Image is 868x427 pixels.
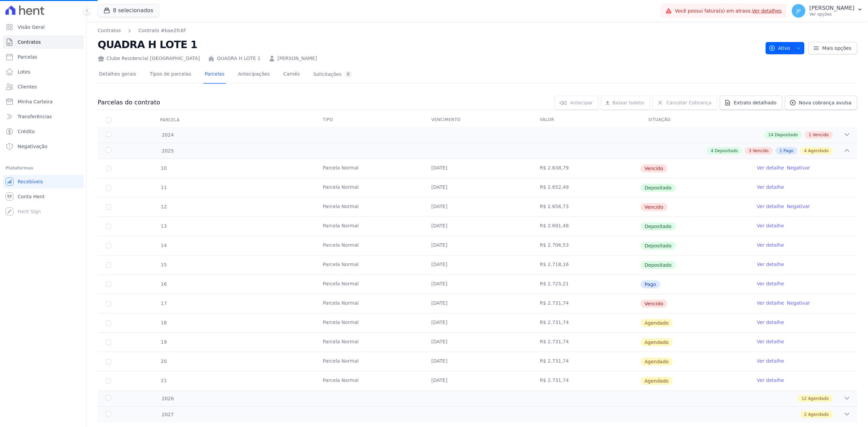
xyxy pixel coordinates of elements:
[423,333,532,352] td: [DATE]
[313,71,352,78] div: Solicitações
[640,358,673,366] span: Agendado
[532,159,640,178] td: R$ 2.638,79
[5,164,81,172] div: Plataformas
[160,281,167,287] span: 16
[775,132,798,138] span: Depositado
[161,395,174,402] span: 2026
[18,39,41,45] span: Contratos
[780,148,782,154] span: 1
[640,184,676,192] span: Depositado
[160,339,167,345] span: 19
[160,243,167,248] span: 14
[532,371,640,390] td: R$ 2.731,74
[423,371,532,390] td: [DATE]
[757,338,784,345] a: Ver detalhe
[769,42,790,54] span: Ativo
[161,147,174,155] span: 2025
[423,256,532,274] td: [DATE]
[315,159,423,178] td: Parcela Normal
[237,66,271,84] a: Antecipações
[106,204,111,210] input: default
[18,193,44,200] span: Conta Hent
[3,80,84,94] a: Clientes
[808,411,829,418] span: Agendado
[3,35,84,49] a: Contratos
[3,65,84,79] a: Lotes
[138,27,185,34] a: Contrato #bae2fc6f
[822,45,851,52] span: Mais opções
[757,358,784,364] a: Ver detalhe
[315,198,423,217] td: Parcela Normal
[315,217,423,236] td: Parcela Normal
[106,224,111,229] input: Só é possível selecionar pagamentos em aberto
[106,359,111,364] input: default
[315,352,423,371] td: Parcela Normal
[787,300,810,306] a: Negativar
[640,261,676,269] span: Depositado
[757,261,784,268] a: Ver detalhe
[18,128,35,135] span: Crédito
[757,319,784,326] a: Ver detalhe
[785,96,857,110] a: Nova cobrança avulsa
[3,140,84,153] a: Negativação
[18,68,31,75] span: Lotes
[787,204,810,209] a: Negativar
[813,132,829,138] span: Vencido
[344,71,352,78] div: 0
[808,148,829,154] span: Agendado
[3,175,84,188] a: Recebíveis
[160,204,167,209] span: 12
[809,5,854,12] p: [PERSON_NAME]
[720,96,782,110] a: Extrato detalhado
[640,242,676,250] span: Depositado
[757,222,784,229] a: Ver detalhe
[160,301,167,306] span: 17
[749,148,751,154] span: 3
[106,262,111,268] input: Só é possível selecionar pagamentos em aberto
[315,333,423,352] td: Parcela Normal
[532,313,640,332] td: R$ 2.731,74
[312,66,354,84] a: Solicitações0
[423,198,532,217] td: [DATE]
[809,12,854,17] p: Ver opções
[640,203,667,211] span: Vencido
[315,178,423,197] td: Parcela Normal
[282,66,301,84] a: Carnês
[757,203,784,210] a: Ver detalhe
[532,256,640,274] td: R$ 2.718,16
[315,275,423,294] td: Parcela Normal
[784,148,793,154] span: Pago
[161,131,174,139] span: 2024
[106,378,111,384] input: default
[315,294,423,313] td: Parcela Normal
[532,113,640,127] th: Valor
[532,198,640,217] td: R$ 2.656,73
[757,184,784,190] a: Ver detalhe
[640,300,667,308] span: Vencido
[98,37,760,52] h2: QUADRA H LOTE 1
[18,143,47,150] span: Negativação
[106,166,111,171] input: default
[768,132,773,138] span: 14
[106,320,111,326] input: default
[3,190,84,203] a: Conta Hent
[18,178,43,185] span: Recebíveis
[532,178,640,197] td: R$ 2.652,49
[315,113,423,127] th: Tipo
[787,165,810,170] a: Negativar
[98,27,185,34] nav: Breadcrumb
[757,280,784,287] a: Ver detalhe
[640,164,667,172] span: Vencido
[160,185,167,190] span: 11
[106,282,111,287] input: Só é possível selecionar pagamentos em aberto
[98,4,159,17] button: 8 selecionados
[315,371,423,390] td: Parcela Normal
[18,54,37,60] span: Parcelas
[532,217,640,236] td: R$ 2.691,48
[3,125,84,138] a: Crédito
[640,222,676,230] span: Depositado
[160,359,167,364] span: 20
[752,8,782,14] a: Ver detalhes
[423,217,532,236] td: [DATE]
[640,338,673,346] span: Agendado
